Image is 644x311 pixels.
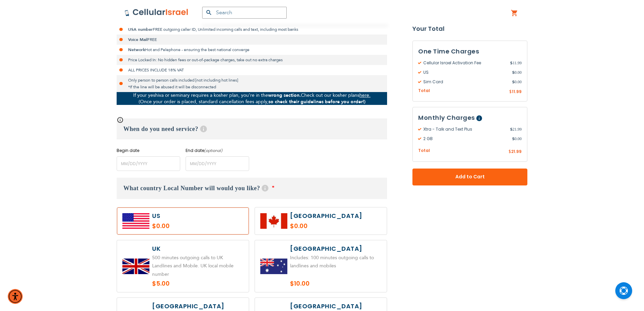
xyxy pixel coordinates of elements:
[128,37,147,42] strong: Voice Mail
[147,37,157,42] span: FREE
[512,136,515,142] span: $
[128,27,153,32] strong: USA number
[117,118,387,139] h3: When do you need service?
[508,149,511,155] span: $
[512,89,522,94] span: 11.99
[124,8,189,17] img: Cellular Israel Logo
[123,185,260,192] span: What country Local Number will would you like?
[512,69,522,75] span: 0.00
[202,7,287,19] input: Search
[418,79,512,85] span: Sim Card
[204,148,223,153] i: (optional)
[510,60,512,66] span: $
[117,156,180,171] input: MM/DD/YYYY
[435,174,505,181] span: Add to Cart
[268,92,301,98] strong: wrong section.
[200,126,207,132] span: Help
[153,27,298,32] span: FREE outgoing caller ID, Unlimited incoming calls and text, including most banks
[510,127,512,133] span: $
[512,69,515,75] span: $
[418,127,510,133] span: Xtra - Talk and Text Plus
[418,69,512,75] span: US
[512,79,515,85] span: $
[412,169,527,185] button: Add to Cart
[511,149,522,155] span: 21.99
[510,60,522,66] span: 11.99
[117,92,387,105] p: If your yeshiva or seminary requires a kosher plan, you’re in the Check out our kosher plans (Onc...
[117,148,180,154] label: Begin date
[418,148,430,154] span: Total
[117,65,387,75] li: ALL PRICES INCLUDE 18% VAT
[418,46,522,57] h3: One Time Charges
[186,156,249,171] input: MM/DD/YYYY
[418,88,430,94] span: Total
[418,136,512,142] span: 2 GB
[512,136,522,142] span: 0.00
[412,24,527,34] strong: Your Total
[145,47,249,52] span: Hot and Pelephone - ensuring the best national converge
[509,89,512,95] span: $
[476,116,482,121] span: Help
[117,55,387,65] li: Price Locked In: No hidden fees or out-of-package charges, take out no extra charges
[510,127,522,133] span: 21.99
[418,114,475,122] span: Monthly Charges
[262,185,268,192] span: Help
[512,79,522,85] span: 0.00
[186,148,249,154] label: End date
[128,47,145,52] strong: Network
[418,60,510,66] span: Cellular Israel Activation Fee
[8,289,23,304] div: Accessibility Menu
[268,98,365,105] strong: so check their guidelines before you order!)
[117,75,387,92] li: Only person to person calls included [not including hot lines] *If the line will be abused it wil...
[359,92,371,98] a: here.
